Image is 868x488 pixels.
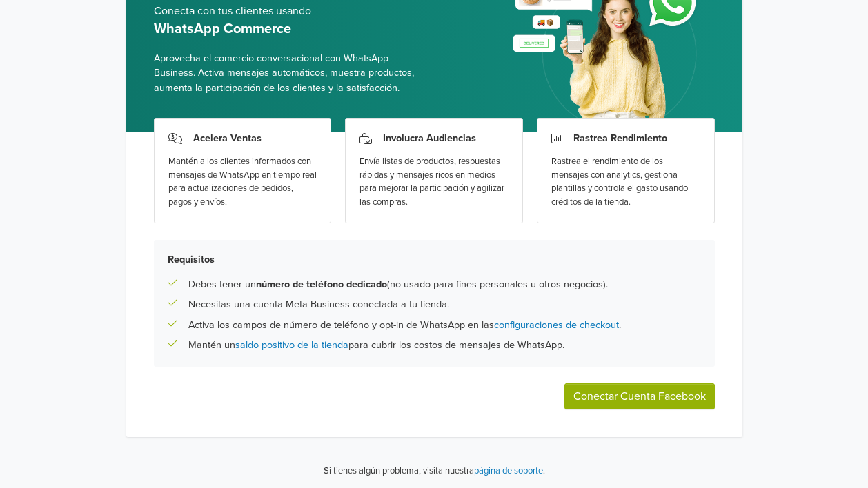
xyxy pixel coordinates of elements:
[168,254,701,265] h5: Requisitos
[235,339,348,351] a: saldo positivo de la tienda
[494,319,619,331] a: configuraciones de checkout
[188,318,621,333] p: Activa los campos de número de teléfono y opt-in de WhatsApp en las .
[193,132,262,144] h3: Acelera Ventas
[188,277,608,292] p: Debes tener un (no usado para fines personales u otros negocios).
[564,383,715,409] button: Conectar Cuenta Facebook
[383,132,476,144] h3: Involucra Audiencias
[154,5,424,18] h5: Conecta con tus clientes usando
[359,155,509,209] div: Envía listas de productos, respuestas rápidas y mensajes ricos en medios para mejorar la particip...
[154,51,424,96] span: Aprovecha el comercio conversacional con WhatsApp Business. Activa mensajes automáticos, muestra ...
[474,465,543,476] a: página de soporte
[188,297,449,312] p: Necesitas una cuenta Meta Business conectada a tu tienda.
[188,338,564,353] p: Mantén un para cubrir los costos de mensajes de WhatsApp.
[168,155,317,209] div: Mantén a los clientes informados con mensajes de WhatsApp en tiempo real para actualizaciones de ...
[551,155,700,209] div: Rastrea el rendimiento de los mensajes con analytics, gestiona plantillas y controla el gasto usa...
[154,21,424,37] h5: WhatsApp Commerce
[256,278,387,290] b: número de teléfono dedicado
[573,132,667,144] h3: Rastrea Rendimiento
[324,465,545,478] p: Si tienes algún problema, visita nuestra .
